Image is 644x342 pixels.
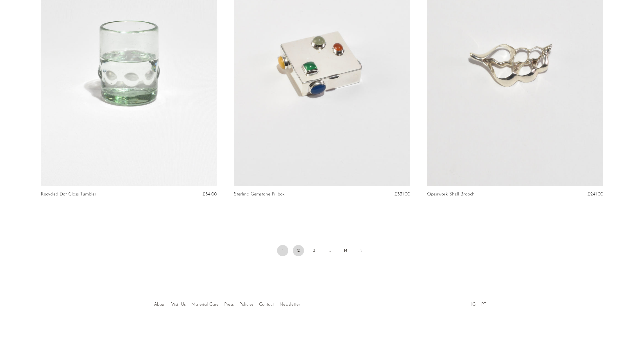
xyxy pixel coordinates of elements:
[293,245,304,256] a: 2
[324,245,335,256] span: …
[309,245,320,256] a: 3
[171,302,186,307] a: Visit Us
[277,245,288,256] span: 1
[356,245,367,257] a: Next
[394,192,410,197] span: £331.00
[224,302,234,307] a: Press
[259,302,274,307] a: Contact
[154,302,165,307] a: About
[191,302,219,307] a: Material Care
[151,298,303,309] ul: Quick links
[471,302,476,307] a: IG
[41,192,96,197] a: Recycled Dot Glass Tumbler
[203,192,217,197] span: £34.00
[427,192,475,197] a: Openwork Shell Brooch
[481,302,486,307] a: PT
[340,245,351,256] a: 14
[588,192,603,197] span: £241.00
[239,302,253,307] a: Policies
[234,192,285,197] a: Sterling Gemstone Pillbox
[468,298,489,309] ul: Social Medias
